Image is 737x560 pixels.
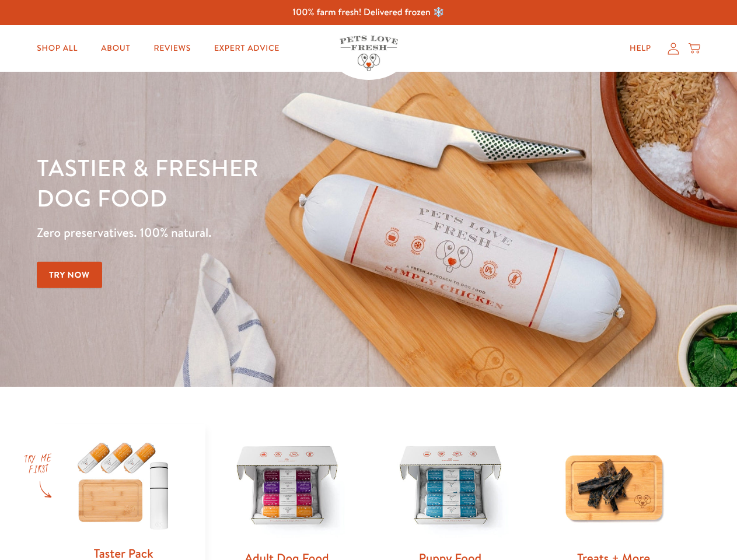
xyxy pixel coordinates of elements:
p: Zero preservatives. 100% natural. [37,222,479,243]
a: Help [620,37,661,60]
img: Pets Love Fresh [340,36,398,71]
a: Reviews [144,37,200,60]
a: Shop All [27,37,87,60]
a: Expert Advice [205,37,289,60]
a: About [92,37,139,60]
a: Try Now [37,262,102,288]
h1: Tastier & fresher dog food [37,152,479,213]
